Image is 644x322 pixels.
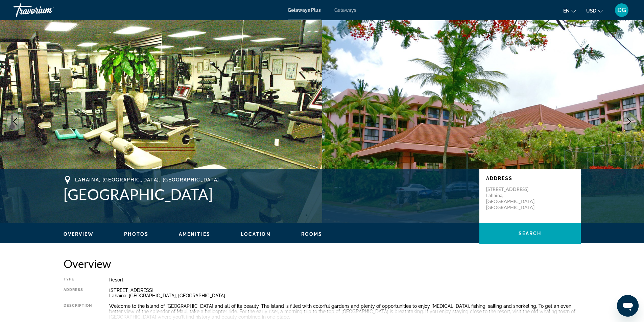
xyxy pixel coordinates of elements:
span: en [563,8,570,14]
span: Rooms [301,231,323,237]
div: Type [64,277,92,282]
a: Getaways Plus [288,7,321,13]
button: Previous image [7,113,24,130]
p: [STREET_ADDRESS] Lahaina, [GEOGRAPHIC_DATA], [GEOGRAPHIC_DATA] [486,186,540,210]
div: [STREET_ADDRESS] Lahaina, [GEOGRAPHIC_DATA], [GEOGRAPHIC_DATA] [109,288,581,298]
div: Address [64,288,92,298]
span: Overview [64,231,94,237]
a: Getaways [334,7,356,13]
button: Change language [563,6,576,16]
button: Rooms [301,231,323,237]
a: Travorium [14,1,81,19]
span: Search [519,231,542,236]
iframe: Button to launch messaging window [617,295,639,317]
button: Overview [64,231,94,237]
button: Amenities [179,231,210,237]
p: Address [486,176,574,181]
button: Photos [124,231,148,237]
span: Amenities [179,231,210,237]
span: Lahaina, [GEOGRAPHIC_DATA], [GEOGRAPHIC_DATA] [75,177,220,182]
h1: [GEOGRAPHIC_DATA] [64,185,473,203]
div: Resort [109,277,581,282]
button: Search [479,223,581,244]
span: DG [617,7,626,14]
div: Description [64,303,92,320]
span: Photos [124,231,148,237]
span: Location [241,231,271,237]
span: USD [586,8,596,14]
button: User Menu [613,3,630,17]
h2: Overview [64,257,581,270]
button: Next image [620,113,637,130]
button: Location [241,231,271,237]
button: Change currency [586,6,603,16]
div: Welcome to the island of [GEOGRAPHIC_DATA] and all of its beauty. The island is filled with color... [109,303,581,320]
